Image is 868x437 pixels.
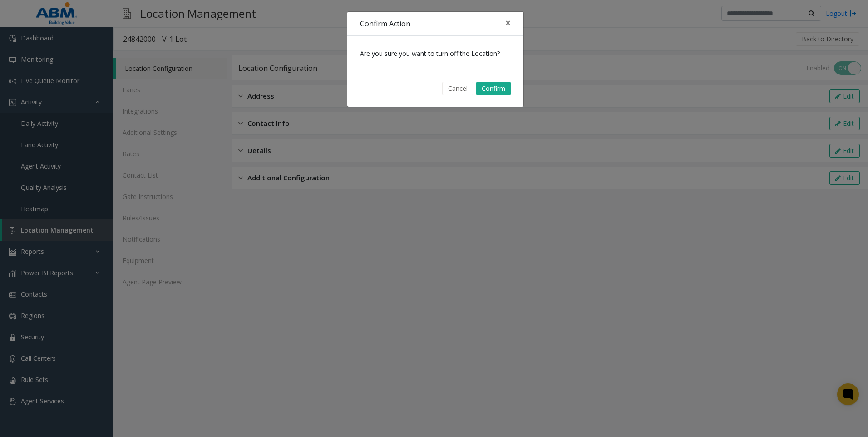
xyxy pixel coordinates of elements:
span: × [505,16,511,29]
button: Confirm [476,82,511,95]
h4: Confirm Action [360,18,410,29]
button: Close [499,12,517,34]
button: Cancel [442,82,473,95]
div: Are you sure you want to turn off the Location? [347,36,523,71]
